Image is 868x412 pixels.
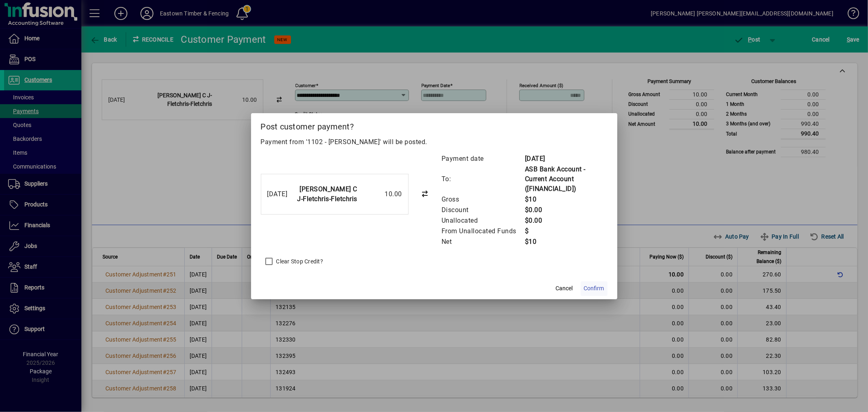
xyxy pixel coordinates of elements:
td: $ [525,226,608,237]
span: Cancel [556,284,573,293]
td: ASB Bank Account - Current Account ([FINANCIAL_ID]) [525,164,608,194]
button: Cancel [551,281,577,296]
td: Payment date [441,153,525,164]
div: [DATE] [267,189,288,199]
td: $0.00 [525,205,608,215]
td: Unallocated [441,215,525,226]
td: $10 [525,237,608,247]
td: To: [441,164,525,194]
td: Discount [441,205,525,215]
h2: Post customer payment? [251,113,617,137]
button: Confirm [581,281,608,296]
td: $0.00 [525,215,608,226]
td: Gross [441,194,525,205]
p: Payment from '1102 - [PERSON_NAME]' will be posted. [261,137,608,147]
td: Net [441,237,525,247]
td: [DATE] [525,153,608,164]
label: Clear Stop Credit? [275,257,324,265]
div: 10.00 [361,189,402,199]
td: From Unallocated Funds [441,226,525,237]
span: Confirm [584,284,604,293]
td: $10 [525,194,608,205]
strong: [PERSON_NAME] C J-Fletchris-Fletchris [297,185,358,203]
